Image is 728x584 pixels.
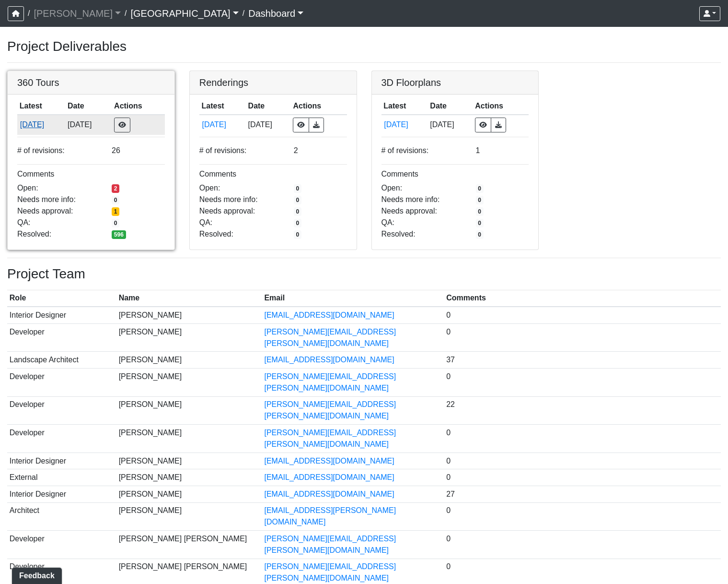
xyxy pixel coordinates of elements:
td: Landscape Architect [7,352,116,369]
th: Comments [444,290,721,307]
th: Email [262,290,444,307]
td: 0 [444,307,721,323]
td: 0 [444,502,721,531]
span: / [24,4,34,23]
td: 27 [444,486,721,502]
td: [PERSON_NAME] [116,425,262,453]
td: 37 [444,352,721,369]
a: [PERSON_NAME] [34,4,121,23]
span: / [239,4,248,23]
td: Developer [7,323,116,352]
a: [PERSON_NAME][EMAIL_ADDRESS][PERSON_NAME][DOMAIN_NAME] [264,429,396,448]
td: 22 [444,396,721,425]
a: [EMAIL_ADDRESS][PERSON_NAME][DOMAIN_NAME] [264,506,396,526]
td: [PERSON_NAME] [116,469,262,486]
td: Interior Designer [7,307,116,323]
td: 0 [444,323,721,352]
a: [EMAIL_ADDRESS][DOMAIN_NAME] [264,457,394,465]
td: Architect [7,502,116,531]
a: [PERSON_NAME][EMAIL_ADDRESS][PERSON_NAME][DOMAIN_NAME] [264,372,396,392]
td: Interior Designer [7,486,116,502]
button: [DATE] [20,119,63,131]
td: avFcituVdTN5TeZw4YvRD7 [199,115,246,135]
iframe: Ybug feedback widget [7,565,64,584]
button: [DATE] [383,119,425,131]
span: / [121,4,130,23]
h3: Project Team [7,266,721,282]
a: [GEOGRAPHIC_DATA] [130,4,238,23]
td: Developer [7,425,116,453]
td: [PERSON_NAME] [116,307,262,323]
a: [PERSON_NAME][EMAIL_ADDRESS][PERSON_NAME][DOMAIN_NAME] [264,562,396,582]
td: [PERSON_NAME] [116,323,262,352]
td: [PERSON_NAME] [116,368,262,396]
a: [PERSON_NAME][EMAIL_ADDRESS][PERSON_NAME][DOMAIN_NAME] [264,400,396,420]
h3: Project Deliverables [7,38,721,55]
td: [PERSON_NAME] [116,502,262,531]
th: Role [7,290,116,307]
a: [EMAIL_ADDRESS][DOMAIN_NAME] [264,490,394,498]
td: Developer [7,368,116,396]
a: [EMAIL_ADDRESS][DOMAIN_NAME] [264,473,394,481]
td: 0 [444,453,721,469]
td: 0 [444,425,721,453]
td: m6gPHqeE6DJAjJqz47tRiF [381,115,428,135]
a: [PERSON_NAME][EMAIL_ADDRESS][PERSON_NAME][DOMAIN_NAME] [264,535,396,554]
td: 0 [444,368,721,396]
td: [PERSON_NAME] [116,486,262,502]
th: Name [116,290,262,307]
a: [EMAIL_ADDRESS][DOMAIN_NAME] [264,356,394,364]
a: [EMAIL_ADDRESS][DOMAIN_NAME] [264,311,394,319]
td: External [7,469,116,486]
td: Developer [7,531,116,559]
a: Dashboard [248,4,303,23]
td: Interior Designer [7,453,116,469]
button: [DATE] [202,119,243,131]
td: Developer [7,396,116,425]
td: [PERSON_NAME] [116,352,262,369]
td: 0 [444,469,721,486]
td: [PERSON_NAME] [116,396,262,425]
td: mzdjipiqQCz6KJ28yXmyFL [17,115,65,135]
td: [PERSON_NAME] [116,453,262,469]
td: 0 [444,531,721,559]
a: [PERSON_NAME][EMAIL_ADDRESS][PERSON_NAME][DOMAIN_NAME] [264,328,396,347]
td: [PERSON_NAME] [PERSON_NAME] [116,531,262,559]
